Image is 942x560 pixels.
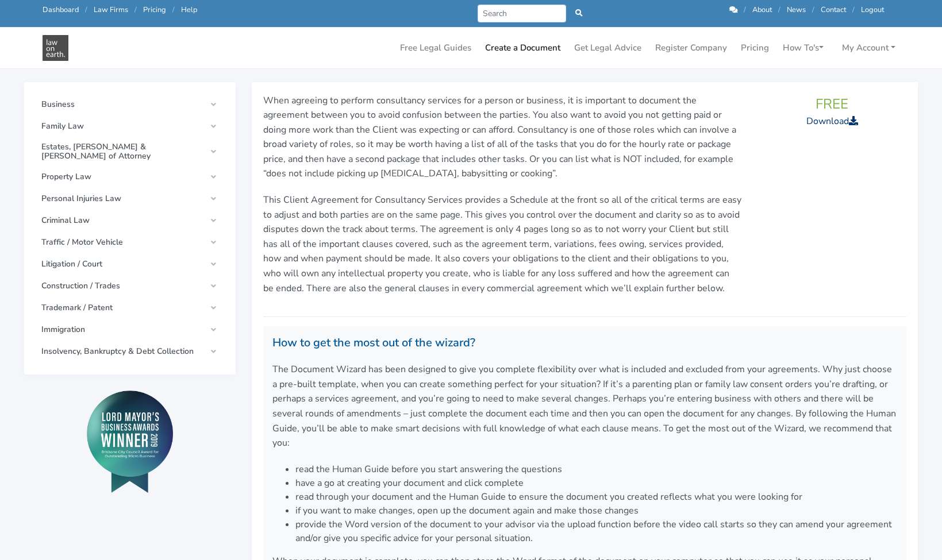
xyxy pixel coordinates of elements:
a: Immigration [36,319,224,340]
h4: How to get the most out of the wizard? [272,335,897,350]
a: Family Law [36,116,224,137]
input: Search [478,5,567,22]
img: Lord Mayor's Award 2019 [87,391,173,493]
a: Personal Injuries Law [36,188,224,209]
a: Construction / Trades [36,276,224,296]
li: read through your document and the Human Guide to ensure the document you created reflects what y... [295,490,897,504]
span: Business [41,100,206,109]
a: How To's [778,37,828,59]
li: have a go at creating your document and click complete [295,476,897,490]
a: Estates, [PERSON_NAME] & [PERSON_NAME] of Attorney [36,138,224,165]
a: Criminal Law [36,210,224,231]
li: provide the Word version of the document to your advisor via the upload function before the video... [295,517,897,545]
img: Client Services Agreement - Consultancy Services - Document Wizard - Create a Document [43,35,68,61]
span: FREE [816,95,848,113]
a: Get Legal Advice [570,37,646,59]
span: / [852,5,855,15]
span: Criminal Law [41,216,206,225]
span: Property Law [41,172,206,181]
li: if you want to make changes, open up the document again and make those changes [295,504,897,517]
span: Traffic / Motor Vehicle [41,238,206,247]
li: read the Human Guide before you start answering the questions [295,462,897,476]
span: Family Law [41,122,206,131]
a: Pricing [143,5,166,15]
p: This Client Agreement for Consultancy Services provides a Schedule at the front so all of the cri... [263,193,741,296]
span: Litigation / Court [41,260,206,269]
span: / [744,5,746,15]
span: / [812,5,814,15]
a: About [752,5,772,15]
span: / [778,5,780,15]
span: Immigration [41,325,206,334]
span: / [134,5,137,15]
span: Estates, [PERSON_NAME] & [PERSON_NAME] of Attorney [41,142,206,161]
p: The Document Wizard has been designed to give you complete flexibility over what is included and ... [272,362,897,451]
span: Personal Injuries Law [41,194,206,203]
span: Trademark / Patent [41,303,206,312]
a: Free Legal Guides [395,37,476,59]
a: Dashboard [43,5,79,15]
a: Create a Document [480,37,565,59]
span: Insolvency, Bankruptcy & Debt Collection [41,347,206,356]
a: Register Company [651,37,732,59]
a: News [787,5,806,15]
a: Business [36,94,224,115]
a: Help [181,5,197,15]
a: Litigation / Court [36,254,224,275]
a: Trademark / Patent [36,298,224,318]
span: / [172,5,175,15]
p: When agreeing to perform consultancy services for a person or business, it is important to docume... [263,94,741,182]
a: Contact [821,5,846,15]
a: Law Firms [94,5,128,15]
a: Traffic / Motor Vehicle [36,232,224,253]
a: Download [806,115,858,128]
a: Pricing [736,37,774,59]
span: / [85,5,87,15]
span: Construction / Trades [41,281,206,291]
a: Property Law [36,167,224,187]
a: Insolvency, Bankruptcy & Debt Collection [36,341,224,362]
a: Logout [861,5,884,15]
a: My Account [837,37,900,59]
